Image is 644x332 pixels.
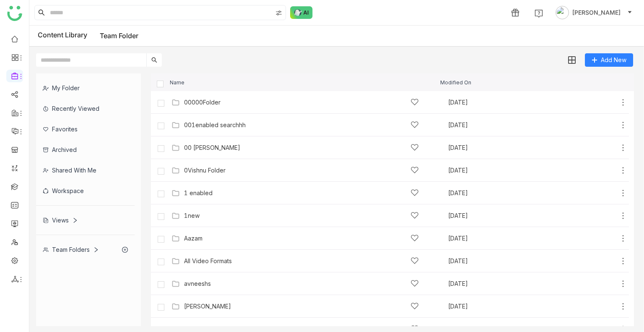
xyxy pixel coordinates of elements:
div: Team Folders [43,246,99,253]
div: Content Library [38,31,138,41]
a: 00000Folder [184,99,221,106]
span: Modified On [440,80,471,85]
button: Add New [585,53,633,67]
div: [DATE] [448,281,535,287]
img: Folder [171,280,180,288]
a: Aazam [184,235,203,242]
div: [DATE] [448,99,535,105]
div: [DATE] [448,326,535,332]
div: [DATE] [448,145,535,151]
a: All Video Formats [184,258,232,264]
img: Folder [171,189,180,197]
a: 0Vishnu Folder [184,167,226,174]
div: Workspace [36,180,135,201]
a: avneeshs [184,280,211,287]
a: 1new [184,212,200,219]
a: 1 enabled [184,190,213,196]
span: [PERSON_NAME] [572,8,621,17]
img: Folder [171,212,180,220]
a: Team Folder [100,31,138,40]
img: avatar [556,6,569,19]
a: 00 [PERSON_NAME] [184,144,240,151]
a: 001enabled searchhh [184,122,246,128]
div: [DATE] [448,303,535,309]
div: Views [43,217,78,224]
div: [DATE] [448,122,535,128]
img: Folder [171,257,180,265]
img: Folder [171,144,180,152]
img: help.svg [535,9,543,18]
img: Folder [171,234,180,243]
div: My Folder [36,78,135,98]
img: search-type.svg [275,10,282,16]
img: Folder [171,121,180,129]
div: [DATE] [448,213,535,219]
img: logo [7,6,22,21]
button: [PERSON_NAME] [554,6,634,19]
span: Name [170,80,184,85]
div: [DATE] [448,167,535,173]
img: grid.svg [568,56,576,64]
span: Add New [601,55,626,65]
img: Folder [171,98,180,107]
a: [PERSON_NAME] [184,303,231,310]
div: Recently Viewed [36,98,135,119]
div: Shared with me [36,160,135,180]
img: ask-buddy-normal.svg [290,6,313,19]
div: [DATE] [448,235,535,241]
div: Favorites [36,119,135,139]
div: Archived [36,139,135,160]
img: Folder [171,302,180,311]
div: [DATE] [448,190,535,196]
img: Folder [171,166,180,175]
div: [DATE] [448,258,535,264]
